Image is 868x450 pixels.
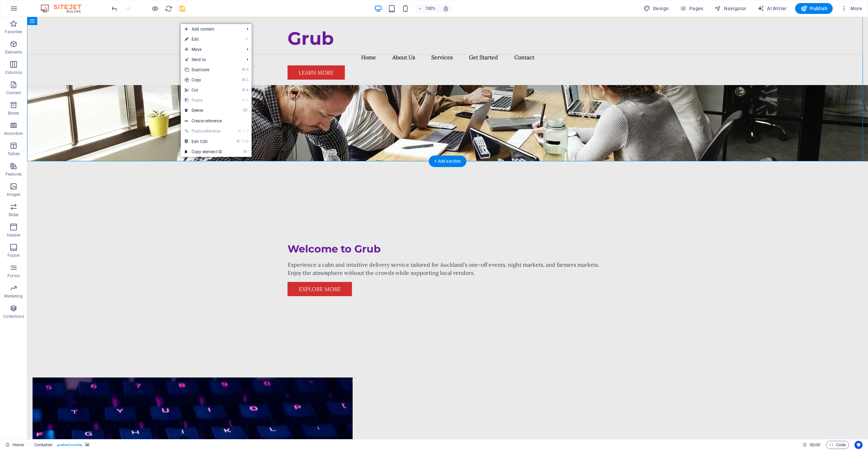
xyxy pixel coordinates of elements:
a: ⏎Edit [181,34,226,44]
i: D [246,67,248,72]
p: Tables [7,151,20,157]
a: Create reference [181,116,252,126]
i: V [246,129,248,133]
div: Design (Ctrl+Alt+Y) [641,3,672,14]
p: Images [7,192,21,197]
i: ⌘ [242,67,245,72]
p: Favorites [5,29,22,35]
i: ⌘ [242,98,245,102]
a: ⌘DDuplicate [181,65,226,75]
i: This element contains a background [85,443,89,447]
i: Undo: Delete HTML (Ctrl+Z) [111,5,118,13]
span: Pages [679,5,703,12]
a: ⌘⇧VPaste reference [181,126,226,136]
i: X [246,88,248,92]
i: ⏎ [245,37,248,41]
p: Content [6,90,21,96]
nav: breadcrumb [34,441,90,449]
i: ⌥ [241,139,245,144]
button: Pages [677,3,706,14]
i: ⌘ [236,139,240,144]
i: ⇧ [242,129,245,133]
button: Code [826,441,849,449]
button: Usercentrics [854,441,863,449]
a: ⌘XCut [181,85,226,95]
p: Boxes [8,110,19,116]
span: 00 00 [810,441,820,449]
h6: 100% [425,4,436,13]
a: ⌘ICopy element ID [181,147,226,157]
a: ⌦Delete [181,105,226,116]
button: reload [164,4,173,13]
p: Elements [5,49,22,55]
i: ⌘ [243,149,247,154]
span: Code [829,441,846,449]
i: On resize automatically adjust zoom level to fit chosen device. [443,5,449,12]
p: Marketing [4,293,23,299]
span: Click to select. Double-click to edit [34,441,53,449]
p: Columns [5,70,22,75]
button: save [178,4,186,13]
button: AI Writer [755,3,790,14]
p: Features [5,171,22,177]
a: ⌘CCopy [181,75,226,85]
i: ⌦ [243,108,248,112]
div: + Add section [429,156,467,167]
button: More [838,3,865,14]
a: Click to cancel selection. Double-click to open Pages [5,441,24,449]
p: Forms [7,273,20,279]
i: C [246,78,248,82]
span: Move [181,44,241,55]
button: Navigator [712,3,749,14]
button: undo [110,4,118,13]
button: Publish [795,3,833,14]
i: Save (Ctrl+S) [178,5,186,13]
i: I [248,149,248,154]
p: Header [7,232,20,238]
i: C [246,139,248,144]
span: Add content [181,24,241,34]
button: 100% [415,4,439,13]
p: Collections [3,314,24,319]
i: ⌘ [242,88,245,92]
img: Editor Logo [39,4,90,13]
button: Design [641,3,672,14]
a: ⌘VPaste [181,95,226,105]
span: Navigator [714,5,747,12]
i: ⌘ [242,78,245,82]
span: Design [644,5,669,12]
span: : [814,442,815,447]
span: Publish [801,5,827,12]
span: . gradient-overlay [56,441,82,449]
span: AI Writer [757,5,787,12]
span: More [841,5,862,12]
i: ⌘ [238,129,241,133]
i: Reload page [165,5,173,13]
a: ⌘⌥CEdit CSS [181,137,226,147]
p: Slider [8,212,19,218]
p: Accordion [4,131,23,136]
p: Footer [7,253,20,258]
h6: Session time [803,441,821,449]
a: Send to [181,55,241,65]
i: V [246,98,248,102]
